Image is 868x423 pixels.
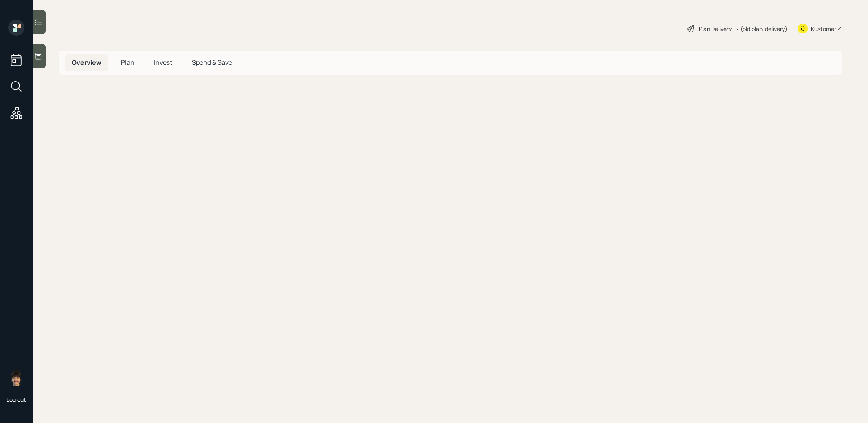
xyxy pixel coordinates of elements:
[121,58,134,67] span: Plan
[699,24,732,33] div: Plan Delivery
[72,58,101,67] span: Overview
[811,24,836,33] div: Kustomer
[154,58,172,67] span: Invest
[192,58,232,67] span: Spend & Save
[736,24,787,33] div: • (old plan-delivery)
[8,370,24,386] img: treva-nostdahl-headshot.png
[7,396,26,403] div: Log out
